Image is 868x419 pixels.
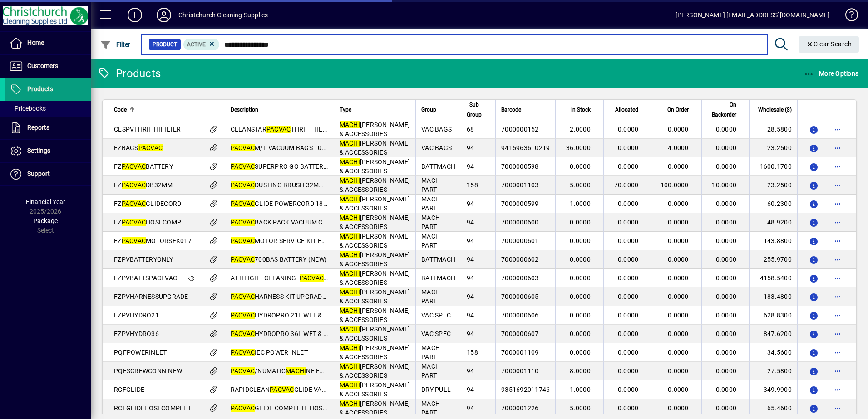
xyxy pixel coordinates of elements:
[421,195,440,212] span: MACH PART
[570,367,591,375] span: 8.0000
[120,7,149,23] button: Add
[830,326,845,341] button: More options
[501,126,539,133] span: 7000000152
[114,163,173,170] span: FZ BATTERY
[231,219,400,226] span: BACK PACK VACUUM CLEANER COMPLETE HOSE
[421,256,455,263] span: BATTMACH
[467,330,474,337] span: 94
[501,274,539,282] span: 7000000603
[122,181,146,189] em: PACVAC
[122,219,146,226] em: PACVAC
[716,219,737,226] span: 0.0000
[749,120,797,139] td: 28.5800
[340,177,410,193] span: [PERSON_NAME] & ACCESSORIES
[716,386,737,393] span: 0.0000
[231,256,255,263] em: PACVAC
[114,367,182,375] span: PQFSCREWCONN-NEW
[9,105,46,112] span: Pricebooks
[749,176,797,195] td: 23.2500
[467,181,478,189] span: 158
[27,39,44,46] span: Home
[122,200,146,207] em: PACVAC
[570,386,591,393] span: 1.0000
[178,8,268,22] div: Christchurch Cleaning Supplies
[266,126,291,133] em: PACVAC
[561,105,599,115] div: In Stock
[340,105,351,115] span: Type
[340,270,360,277] em: MACHI
[231,312,394,319] span: HYDROPRO 21L WET & DRY VACUUM CLEANER
[340,214,360,221] em: MACHI
[501,386,550,393] span: 9351692011746
[421,163,455,170] span: BATTMACH
[114,349,167,356] span: PQFPOWERINLET
[668,293,689,300] span: 0.0000
[231,144,345,151] span: M/L VACUUM BAGS 10S - F061
[421,233,440,249] span: MACH PART
[566,144,591,151] span: 36.0000
[716,404,737,412] span: 0.0000
[749,139,797,157] td: 23.2500
[570,200,591,207] span: 1.0000
[340,307,410,323] span: [PERSON_NAME] & ACCESSORIES
[340,177,360,184] em: MACHI
[340,381,410,398] span: [PERSON_NAME] & ACCESSORIES
[467,100,482,120] span: Sub Group
[570,330,591,337] span: 0.0000
[27,170,50,177] span: Support
[231,181,350,189] span: DUSTING BRUSH 32MM (KC910)
[231,237,400,244] span: MOTOR SERVICE KIT FOR SUPERPRO 700 SERIES
[231,256,327,263] span: 700BAS BATTERY (NEW)
[618,219,639,226] span: 0.0000
[501,200,539,207] span: 7000000599
[149,7,178,23] button: Profile
[830,401,845,415] button: More options
[340,326,360,333] em: MACHI
[340,233,360,240] em: MACHI
[570,293,591,300] span: 0.0000
[340,270,410,286] span: [PERSON_NAME] & ACCESSORIES
[231,386,383,393] span: RAPIDCLEAN GLIDE VACUUM CLEANER 15L
[618,144,639,151] span: 0.0000
[5,55,91,78] a: Customers
[467,237,474,244] span: 94
[716,144,737,151] span: 0.0000
[614,181,639,189] span: 70.0000
[716,312,737,319] span: 0.0000
[231,312,255,319] em: PACVAC
[668,404,689,412] span: 0.0000
[618,312,639,319] span: 0.0000
[716,349,737,356] span: 0.0000
[340,400,360,407] em: MACHI
[153,40,177,49] span: Product
[114,256,173,263] span: FZPVBATTERYONLY
[668,274,689,282] span: 0.0000
[114,293,188,300] span: FZPVHARNESSUPGRADE
[231,163,255,170] em: PACVAC
[749,325,797,343] td: 847.6200
[749,157,797,176] td: 1600.1700
[98,66,161,81] div: Products
[421,330,451,337] span: VAC SPEC
[830,289,845,304] button: More options
[340,195,410,212] span: [PERSON_NAME] & ACCESSORIES
[501,330,539,337] span: 7000000607
[340,158,360,166] em: MACHI
[749,195,797,213] td: 60.2300
[609,105,647,115] div: Allocated
[138,144,163,151] em: PACVAC
[467,312,474,319] span: 94
[421,400,440,416] span: MACH PART
[340,381,360,389] em: MACHI
[26,198,65,205] span: Financial Year
[716,293,737,300] span: 0.0000
[340,140,360,147] em: MACHI
[340,140,410,156] span: [PERSON_NAME] & ACCESSORIES
[830,178,845,192] button: More options
[340,233,410,249] span: [PERSON_NAME] & ACCESSORIES
[716,256,737,263] span: 0.0000
[570,256,591,263] span: 0.0000
[114,144,163,151] span: FZBAGS
[664,144,689,151] span: 14.0000
[467,404,474,412] span: 94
